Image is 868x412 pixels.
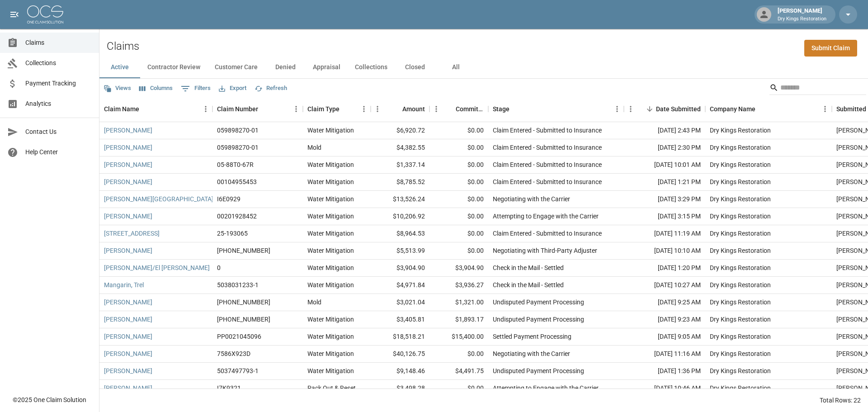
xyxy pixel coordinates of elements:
button: Menu [429,102,443,116]
a: [PERSON_NAME][GEOGRAPHIC_DATA] [104,194,213,204]
div: Pack Out & Reset [307,384,356,393]
a: [PERSON_NAME] [104,177,152,186]
button: Refresh [252,81,289,95]
span: Contact Us [25,127,92,137]
div: Water Mitigation [307,246,354,255]
div: Check in the Mail - Settled [493,263,564,272]
div: Dry Kings Restoration [710,384,771,393]
div: PP0021045096 [217,332,261,341]
span: Collections [25,58,92,68]
div: Claim Type [303,96,371,122]
div: Dry Kings Restoration [710,194,771,204]
div: $0.00 [429,174,488,191]
div: $18,518.21 [371,328,429,346]
a: [PERSON_NAME] [104,212,152,221]
div: [DATE] 1:21 PM [624,174,705,191]
div: Mold [307,298,321,307]
div: Claim Entered - Submitted to Insurance [493,229,602,238]
div: Committed Amount [429,96,488,122]
button: Sort [340,103,352,115]
div: [DATE] 11:16 AM [624,346,705,363]
div: Attempting to Engage with the Carrier [493,384,599,393]
div: [DATE] 9:23 AM [624,311,705,328]
div: Amount [402,96,425,122]
div: Negotiating with Third-Party Adjuster [493,246,597,255]
button: Denied [265,57,306,78]
a: [PERSON_NAME] [104,160,152,169]
button: Menu [199,102,212,116]
div: Dry Kings Restoration [710,315,771,324]
div: Negotiating with the Carrier [493,194,570,204]
button: Sort [139,103,152,115]
button: Sort [390,103,402,115]
div: $0.00 [429,225,488,242]
div: Dry Kings Restoration [710,126,771,135]
div: Undisputed Payment Processing [493,315,584,324]
button: Sort [258,103,271,115]
div: Search [769,81,866,97]
div: $4,971.84 [371,277,429,294]
div: Negotiating with the Carrier [493,349,570,358]
div: Water Mitigation [307,349,354,358]
div: 1006-35-5328 [217,246,270,255]
button: Menu [610,102,624,116]
button: Active [99,57,140,78]
div: Claim Number [212,96,303,122]
div: [DATE] 2:30 PM [624,139,705,156]
div: $3,936.27 [429,277,488,294]
div: Water Mitigation [307,177,354,186]
a: [PERSON_NAME] [104,143,152,152]
div: Water Mitigation [307,315,354,324]
div: 00201928452 [217,212,257,221]
div: $0.00 [429,122,488,139]
div: Dry Kings Restoration [710,280,771,289]
div: $0.00 [429,156,488,174]
div: 1006-30-9191 [217,298,270,307]
div: $3,904.90 [429,260,488,277]
div: Settled Payment Processing [493,332,571,341]
div: $0.00 [429,346,488,363]
div: Dry Kings Restoration [710,263,771,272]
a: [PERSON_NAME] [104,315,152,324]
div: Dry Kings Restoration [710,332,771,341]
button: Contractor Review [140,57,208,78]
div: 5037497793-1 [217,366,259,375]
button: Collections [348,57,395,78]
button: Customer Care [208,57,265,78]
div: Dry Kings Restoration [710,177,771,186]
button: Export [217,81,249,95]
div: [DATE] 10:46 AM [624,380,705,397]
div: [PERSON_NAME] [774,6,830,23]
div: $3,904.90 [371,260,429,277]
a: [STREET_ADDRESS] [104,229,160,238]
div: Water Mitigation [307,194,354,204]
button: Closed [395,57,435,78]
h2: Claims [107,40,139,53]
a: [PERSON_NAME] [104,349,152,358]
div: $6,920.72 [371,122,429,139]
div: 7586X923D [217,349,250,358]
div: Claim Number [217,96,258,122]
div: Attempting to Engage with the Carrier [493,212,599,221]
button: Sort [509,103,522,115]
div: Date Submitted [624,96,705,122]
div: $5,513.99 [371,242,429,260]
div: $3,498.28 [371,380,429,397]
div: Water Mitigation [307,332,354,341]
a: [PERSON_NAME] [104,298,152,307]
div: Water Mitigation [307,126,354,135]
div: [DATE] 11:19 AM [624,225,705,242]
div: $1,893.17 [429,311,488,328]
div: I6E0929 [217,194,241,204]
div: Claim Entered - Submitted to Insurance [493,177,602,186]
button: Sort [443,103,456,115]
button: Menu [624,102,637,116]
div: [DATE] 9:25 AM [624,294,705,311]
div: [DATE] 10:27 AM [624,277,705,294]
div: Company Name [705,96,832,122]
div: Company Name [710,96,755,122]
div: [DATE] 1:36 PM [624,363,705,380]
div: 05-88T0-67R [217,160,254,169]
p: Dry Kings Restoration [778,15,826,23]
button: Sort [755,103,768,115]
